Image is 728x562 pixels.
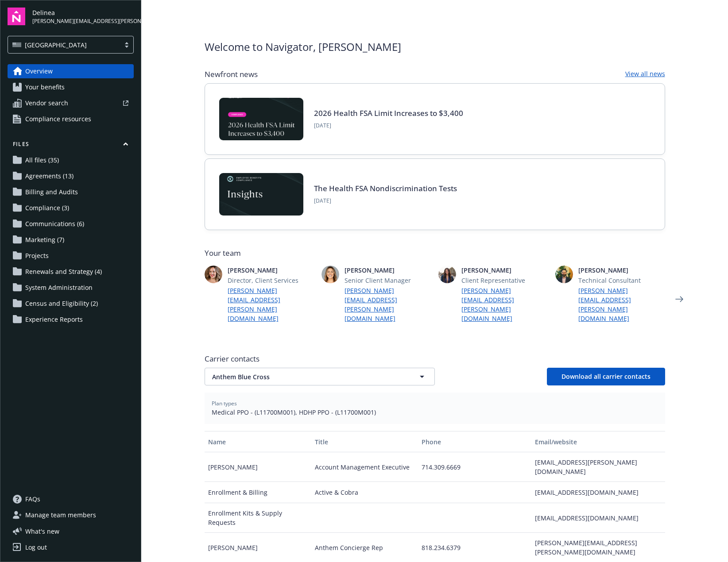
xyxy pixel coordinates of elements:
[314,183,457,193] a: The Health FSA Nondiscrimination Tests
[625,69,665,80] a: View all news
[314,122,463,130] span: [DATE]
[25,492,40,506] span: FAQs
[32,8,134,17] span: Delinea
[8,169,134,183] a: Agreements (13)
[8,312,134,327] a: Experience Reports
[321,266,339,283] img: photo
[25,508,96,522] span: Manage team members
[25,64,53,78] span: Overview
[8,8,25,25] img: navigator-logo.svg
[205,248,665,258] span: Your team
[25,217,84,231] span: Communications (6)
[314,197,457,205] span: [DATE]
[25,96,68,110] span: Vendor search
[555,266,573,283] img: photo
[531,482,665,503] div: [EMAIL_ADDRESS][DOMAIN_NAME]
[228,286,314,323] a: [PERSON_NAME][EMAIL_ADDRESS][PERSON_NAME][DOMAIN_NAME]
[205,431,311,452] button: Name
[205,354,665,364] span: Carrier contacts
[672,292,686,306] a: Next
[578,276,665,285] span: Technical Consultant
[461,286,548,323] a: [PERSON_NAME][EMAIL_ADDRESS][PERSON_NAME][DOMAIN_NAME]
[561,372,651,381] span: Download all carrier contacts
[25,201,69,215] span: Compliance (3)
[461,266,548,275] span: [PERSON_NAME]
[345,286,431,323] a: [PERSON_NAME][EMAIL_ADDRESS][PERSON_NAME][DOMAIN_NAME]
[25,249,49,263] span: Projects
[25,169,74,183] span: Agreements (13)
[8,80,134,94] a: Your benefits
[531,452,665,482] div: [EMAIL_ADDRESS][PERSON_NAME][DOMAIN_NAME]
[25,281,93,295] span: System Administration
[311,482,418,503] div: Active & Cobra
[25,80,65,94] span: Your benefits
[25,185,78,199] span: Billing and Audits
[25,40,87,50] span: [GEOGRAPHIC_DATA]
[8,140,134,151] button: Files
[8,265,134,279] a: Renewals and Strategy (4)
[25,153,59,167] span: All files (35)
[418,431,531,452] button: Phone
[8,96,134,110] a: Vendor search
[8,492,134,506] a: FAQs
[8,112,134,126] a: Compliance resources
[535,437,661,447] div: Email/website
[12,40,116,50] span: [GEOGRAPHIC_DATA]
[228,276,314,285] span: Director, Client Services
[8,527,74,536] button: What's new
[205,503,311,533] div: Enrollment Kits & Supply Requests
[422,437,528,447] div: Phone
[438,266,456,283] img: photo
[205,452,311,482] div: [PERSON_NAME]
[212,400,658,408] span: Plan types
[32,17,134,25] span: [PERSON_NAME][EMAIL_ADDRESS][PERSON_NAME][DOMAIN_NAME]
[531,503,665,533] div: [EMAIL_ADDRESS][DOMAIN_NAME]
[311,431,418,452] button: Title
[8,201,134,215] a: Compliance (3)
[208,437,308,447] div: Name
[8,217,134,231] a: Communications (6)
[315,437,414,447] div: Title
[25,527,59,536] span: What ' s new
[205,368,435,385] button: Anthem Blue Cross
[531,431,665,452] button: Email/website
[228,266,314,275] span: [PERSON_NAME]
[212,372,396,381] span: Anthem Blue Cross
[578,286,665,323] a: [PERSON_NAME][EMAIL_ADDRESS][PERSON_NAME][DOMAIN_NAME]
[212,408,658,417] span: Medical PPO - (L11700M001), HDHP PPO - (L11700M001)
[25,540,47,554] div: Log out
[25,296,98,311] span: Census and Eligibility (2)
[32,8,134,25] button: Delinea[PERSON_NAME][EMAIL_ADDRESS][PERSON_NAME][DOMAIN_NAME]
[205,266,222,283] img: photo
[345,276,431,285] span: Senior Client Manager
[8,508,134,522] a: Manage team members
[25,112,91,126] span: Compliance resources
[418,452,531,482] div: 714.309.6669
[8,185,134,199] a: Billing and Audits
[25,233,64,247] span: Marketing (7)
[8,153,134,167] a: All files (35)
[205,69,258,80] span: Newfront news
[578,266,665,275] span: [PERSON_NAME]
[25,312,83,327] span: Experience Reports
[8,296,134,311] a: Census and Eligibility (2)
[25,265,102,279] span: Renewals and Strategy (4)
[8,233,134,247] a: Marketing (7)
[345,266,431,275] span: [PERSON_NAME]
[8,281,134,295] a: System Administration
[205,482,311,503] div: Enrollment & Billing
[547,368,665,385] button: Download all carrier contacts
[219,98,303,140] img: BLOG-Card Image - Compliance - 2026 Health FSA Limit Increases to $3,400.jpg
[205,39,401,55] span: Welcome to Navigator , [PERSON_NAME]
[461,276,548,285] span: Client Representative
[219,173,303,216] img: Card Image - EB Compliance Insights.png
[311,452,418,482] div: Account Management Executive
[8,249,134,263] a: Projects
[314,108,463,118] a: 2026 Health FSA Limit Increases to $3,400
[8,64,134,78] a: Overview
